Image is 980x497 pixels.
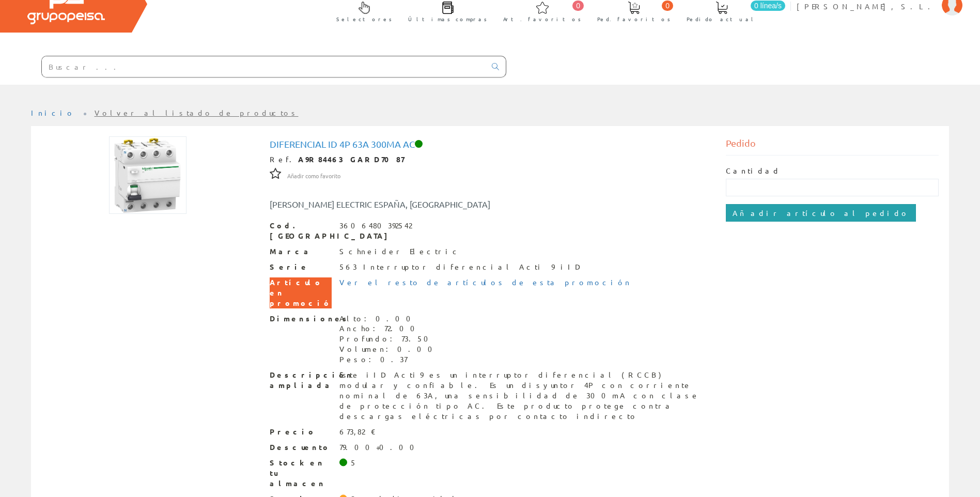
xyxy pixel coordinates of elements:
div: Volumen: 0.00 [339,344,439,354]
span: 0 línea/s [751,1,785,11]
span: Precio [270,427,332,437]
div: [PERSON_NAME] ELECTRIC ESPAÑA, [GEOGRAPHIC_DATA] [262,198,528,210]
label: Cantidad [726,166,781,176]
input: Buscar ... [42,56,486,77]
span: Pedido actual [687,14,757,24]
div: Peso: 0.37 [339,354,439,365]
span: Ped. favoritos [597,14,671,24]
span: Art. favoritos [503,14,581,24]
span: Serie [270,262,332,272]
a: Volver al listado de productos [95,108,299,117]
span: Selectores [336,14,392,24]
strong: A9R84463 GARD7087 [298,154,404,164]
div: 673,82 € [339,427,376,437]
div: 79.00+0.00 [339,442,421,453]
div: Este iID Acti9 es un interruptor diferencial (RCCB) modular y confiable. Es un disyuntor 4P con c... [339,370,711,422]
div: 563 Interruptor diferencial Acti 9 iID [339,262,582,272]
span: 0 [572,1,584,11]
div: Ancho: 72.00 [339,323,439,334]
span: [PERSON_NAME], S.L. [797,1,937,11]
span: Marca [270,246,332,257]
a: Ver el resto de artículos de esta promoción [339,277,631,287]
span: Añadir como favorito [287,172,340,180]
a: Añadir como favorito [287,170,340,180]
span: Cod. [GEOGRAPHIC_DATA] [270,221,332,241]
div: Profundo: 73.50 [339,334,439,344]
span: Artículo en promoción [270,277,332,308]
div: 5 [351,458,357,468]
div: Alto: 0.00 [339,314,439,324]
span: Últimas compras [408,14,487,24]
div: 3606480392542 [339,221,412,231]
input: Añadir artículo al pedido [726,204,916,222]
h1: Diferencial Id 4p 63a 300ma Ac [270,139,711,149]
span: Stock en tu almacen [270,458,332,489]
div: Ref. [270,154,711,165]
div: Pedido [726,136,939,156]
span: Descuento [270,442,332,453]
a: Inicio [31,108,75,117]
img: Foto artículo Diferencial Id 4p 63a 300ma Ac (150x150) [109,136,186,214]
div: Schneider Electric [339,246,461,257]
span: 0 [662,1,673,11]
span: Descripción ampliada [270,370,332,391]
span: Dimensiones [270,314,332,324]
